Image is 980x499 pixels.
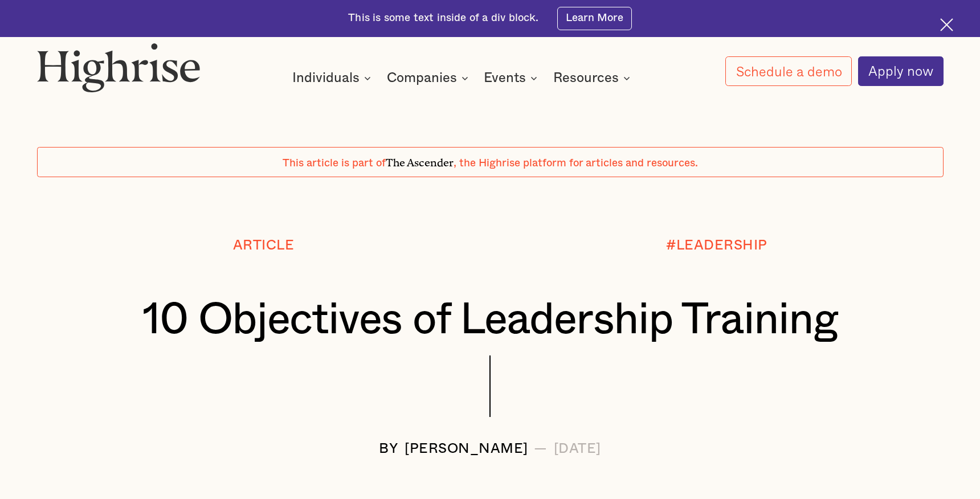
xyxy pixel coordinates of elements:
[233,238,295,253] div: Article
[534,441,548,457] div: —
[348,11,539,26] div: This is some text inside of a div block.
[75,296,906,344] h1: 10 Objectives of Leadership Training
[484,71,541,85] div: Events
[454,158,698,169] span: , the Highrise platform for articles and resources.
[725,56,852,86] a: Schedule a demo
[283,158,386,169] span: This article is part of
[387,71,472,85] div: Companies
[553,71,634,85] div: Resources
[292,71,374,85] div: Individuals
[858,56,944,86] a: Apply now
[557,7,632,30] a: Learn More
[37,43,201,92] img: Highrise logo
[387,71,457,85] div: Companies
[940,18,953,31] img: Cross icon
[292,71,360,85] div: Individuals
[405,441,528,457] div: [PERSON_NAME]
[666,238,767,253] div: #LEADERSHIP
[554,441,601,457] div: [DATE]
[553,71,619,85] div: Resources
[484,71,526,85] div: Events
[386,154,454,167] span: The Ascender
[379,441,398,457] div: BY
